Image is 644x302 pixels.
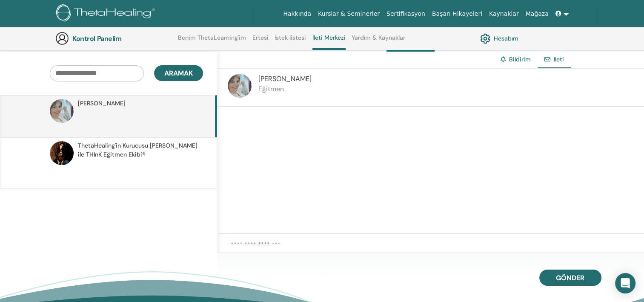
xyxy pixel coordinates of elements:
[494,35,518,42] font: Hesabım
[480,31,490,46] img: cog.svg
[522,6,552,22] a: Mağaza
[554,55,564,63] span: Ileti
[228,74,252,98] img: default.jpg
[480,31,518,46] a: Hesabım
[486,6,522,22] a: Kaynaklar
[539,270,601,286] button: Gönder
[258,84,312,94] p: Eğitmen
[556,273,584,282] span: Gönder
[352,34,405,48] a: Yardım & Kaynaklar
[258,74,312,83] span: [PERSON_NAME]
[55,32,69,45] img: generic-user-icon.jpg
[78,141,199,159] span: ThetaHealing'in Kurucusu [PERSON_NAME] ile THInK Eğitmen Ekibi®
[429,6,486,22] a: Başarı Hikayeleri
[178,34,246,48] a: Benim ThetaLearning'im
[312,34,346,50] a: İleti Merkezi
[72,35,157,43] h3: Kontrol Panelim
[315,6,383,22] a: Kurslar & Seminerler
[383,6,429,22] a: Sertifikasyon
[50,141,74,165] img: default.jpg
[615,273,635,293] div: Intercom Messenger'ı açın
[50,99,74,123] img: default.jpg
[275,34,306,48] a: İstek listesi
[509,55,531,63] a: Bildirim
[252,34,269,48] a: Ertesi
[154,65,203,81] button: Aramak
[280,6,315,22] a: Hakkında
[164,69,193,78] span: Aramak
[56,4,158,23] img: logo.png
[78,99,126,108] span: [PERSON_NAME]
